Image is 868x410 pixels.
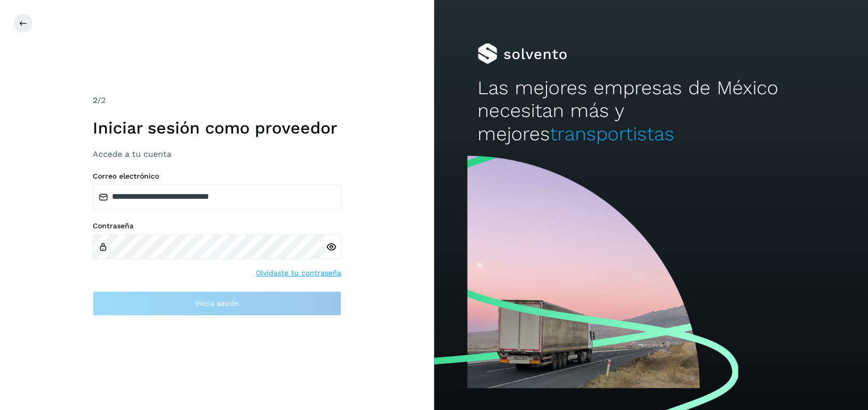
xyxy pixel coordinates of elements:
h1: Iniciar sesión como proveedor [93,118,341,138]
span: transportistas [550,123,674,145]
h2: Las mejores empresas de México necesitan más y mejores [478,77,824,145]
button: Inicia sesión [93,291,341,316]
h3: Accede a tu cuenta [93,149,341,159]
span: Inicia sesión [195,300,239,307]
label: Correo electrónico [93,172,341,181]
div: /2 [93,94,341,107]
a: Olvidaste tu contraseña [256,268,341,279]
label: Contraseña [93,222,341,230]
span: 2 [93,95,97,105]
